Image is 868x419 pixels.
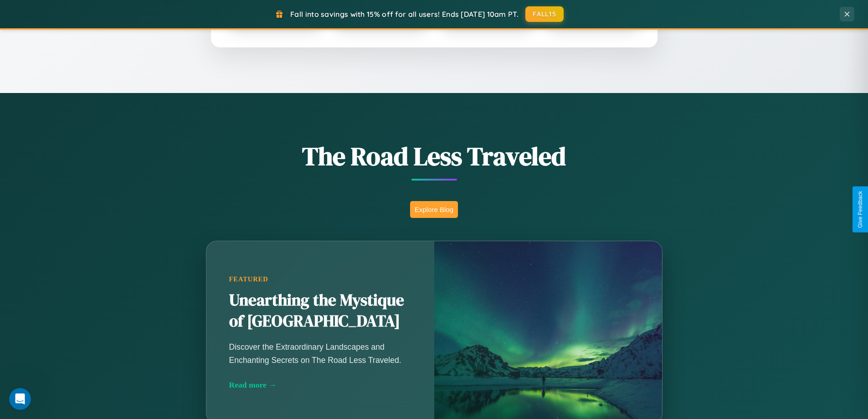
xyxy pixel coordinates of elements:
iframe: Intercom live chat [9,388,31,410]
p: Discover the Extraordinary Landscapes and Enchanting Secrets on The Road Less Traveled. [229,341,411,366]
button: FALL15 [525,6,564,22]
div: Featured [229,275,411,283]
h2: Unearthing the Mystique of [GEOGRAPHIC_DATA] [229,290,411,332]
div: Read more → [229,380,411,390]
button: Explore Blog [410,201,458,218]
h1: The Road Less Traveled [161,139,708,174]
div: Give Feedback [857,191,863,228]
span: Fall into savings with 15% off for all users! Ends [DATE] 10am PT. [290,10,519,19]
